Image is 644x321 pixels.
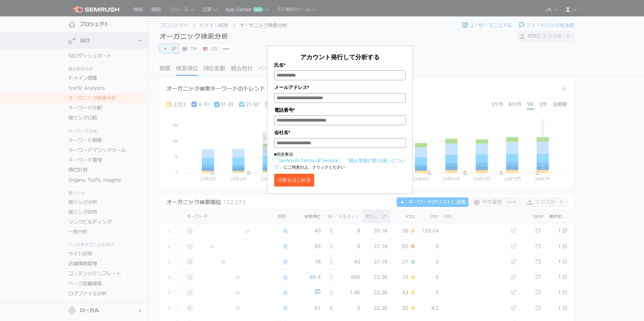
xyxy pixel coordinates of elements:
label: 電話番号* [274,106,406,114]
p: ■同意事項 にご同意の上、クリックください [274,151,406,170]
a: 「個人情報の取り扱いについて」 [274,157,406,170]
a: 「Semrush Terms of Service」 [274,157,343,164]
label: メールアドレス* [274,84,406,91]
span: アカウント発行して分析する [300,53,380,61]
button: 分析をはじめる [274,174,314,187]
